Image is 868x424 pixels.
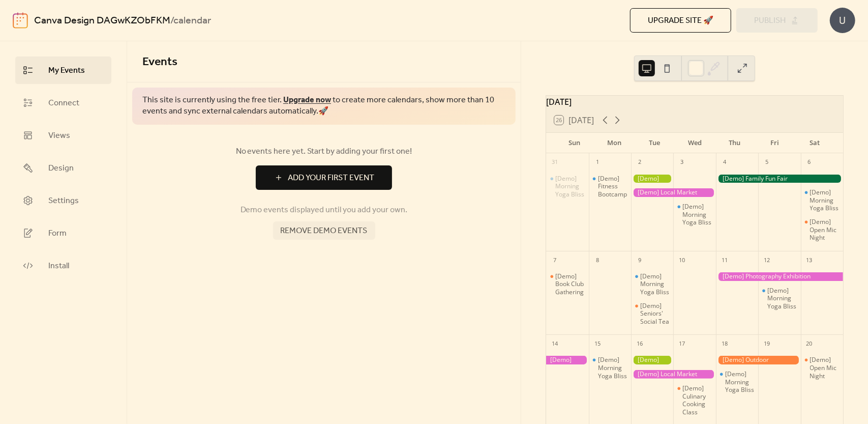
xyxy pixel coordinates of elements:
[715,133,755,153] div: Thu
[546,272,588,296] div: [Demo] Book Club Gathering
[725,370,754,394] div: [Demo] Morning Yoga Bliss
[546,356,588,364] div: [Demo] Photography Exhibition
[801,356,843,380] div: [Demo] Open Mic Night
[673,203,715,227] div: [Demo] Morning Yoga Bliss
[546,96,843,108] div: [DATE]
[592,255,603,266] div: 8
[631,175,673,183] div: [Demo] Gardening Workshop
[804,255,815,266] div: 13
[631,188,716,197] div: [Demo] Local Market
[634,255,645,266] div: 9
[801,188,843,212] div: [Demo] Morning Yoga Bliss
[173,11,211,31] b: calendar
[15,187,111,214] a: Settings
[810,356,839,380] div: [Demo] Open Mic Night
[801,218,843,242] div: [Demo] Open Mic Night
[630,8,731,33] button: Upgrade site 🚀
[281,225,368,237] span: Remove demo events
[142,165,505,190] a: Add Your First Event
[594,133,635,153] div: Mon
[546,175,588,199] div: [Demo] Morning Yoga Bliss
[48,97,79,109] span: Connect
[142,146,505,158] span: No events here yet. Start by adding your first one!
[673,384,715,416] div: [Demo] Culinary Cooking Class
[676,338,687,349] div: 17
[555,272,584,296] div: [Demo] Book Club Gathering
[716,370,758,394] div: [Demo] Morning Yoga Bliss
[767,287,796,310] div: [Demo] Morning Yoga Bliss
[640,272,669,296] div: [Demo] Morning Yoga Bliss
[682,203,711,227] div: [Demo] Morning Yoga Bliss
[592,338,603,349] div: 15
[761,157,772,168] div: 5
[648,15,713,27] span: Upgrade site 🚀
[273,221,375,240] button: Remove demo events
[640,302,669,326] div: [Demo] Seniors' Social Tea
[13,12,28,29] img: logo
[631,302,673,326] div: [Demo] Seniors' Social Tea
[631,272,673,296] div: [Demo] Morning Yoga Bliss
[34,11,170,31] a: Canva Design DAGwKZObFKM
[142,95,505,118] span: This site is currently using the free tier. to create more calendars, show more than 10 events an...
[592,157,603,168] div: 1
[15,252,111,279] a: Install
[761,338,772,349] div: 19
[676,255,687,266] div: 10
[761,255,772,266] div: 12
[719,338,730,349] div: 18
[549,255,560,266] div: 7
[719,157,730,168] div: 4
[795,133,835,153] div: Sat
[719,255,730,266] div: 11
[758,287,800,310] div: [Demo] Morning Yoga Bliss
[554,133,594,153] div: Sun
[142,51,177,73] span: Events
[48,130,70,142] span: Views
[716,175,843,183] div: [Demo] Family Fun Fair
[631,356,673,364] div: [Demo] Gardening Workshop
[48,65,85,77] span: My Events
[716,356,801,364] div: [Demo] Outdoor Adventure Day
[755,133,795,153] div: Fri
[635,133,675,153] div: Tue
[810,218,839,242] div: [Demo] Open Mic Night
[676,157,687,168] div: 3
[634,157,645,168] div: 2
[804,338,815,349] div: 20
[549,157,560,168] div: 31
[830,8,855,33] div: U
[288,172,374,184] span: Add Your First Event
[256,165,392,190] button: Add Your First Event
[589,175,631,199] div: [Demo] Fitness Bootcamp
[48,260,69,272] span: Install
[682,384,711,416] div: [Demo] Culinary Cooking Class
[15,89,111,117] a: Connect
[716,272,843,281] div: [Demo] Photography Exhibition
[549,338,560,349] div: 14
[804,157,815,168] div: 6
[48,195,79,207] span: Settings
[241,204,408,216] span: Demo events displayed until you add your own.
[15,219,111,247] a: Form
[283,92,331,108] a: Upgrade now
[15,56,111,84] a: My Events
[810,188,839,212] div: [Demo] Morning Yoga Bliss
[48,162,74,175] span: Design
[631,370,716,379] div: [Demo] Local Market
[598,356,627,380] div: [Demo] Morning Yoga Bliss
[675,133,715,153] div: Wed
[555,175,584,199] div: [Demo] Morning Yoga Bliss
[15,154,111,182] a: Design
[589,356,631,380] div: [Demo] Morning Yoga Bliss
[598,175,627,199] div: [Demo] Fitness Bootcamp
[634,338,645,349] div: 16
[15,122,111,149] a: Views
[170,11,173,31] b: /
[48,228,67,240] span: Form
